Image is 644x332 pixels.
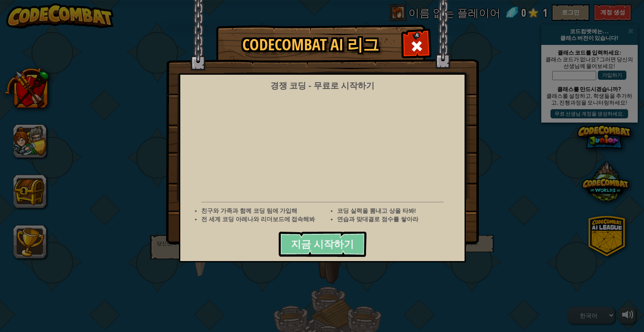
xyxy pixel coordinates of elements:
[291,237,354,251] span: 지금 시작하기
[270,80,375,92] div: 경쟁 코딩 - 무료로 시작하기
[225,36,397,54] h1: CodeCombat AI 리그
[201,207,325,215] li: 친구와 가족과 함께 코딩 팀에 가입해
[337,215,460,223] li: 연습과 맞대결로 점수를 쌓아라
[201,215,325,223] li: 전 세계 코딩 아레나와 리더보드에 접속해봐
[278,232,366,257] button: 지금 시작하기
[337,207,460,215] li: 코딩 실력을 뽐내고 상을 타봐!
